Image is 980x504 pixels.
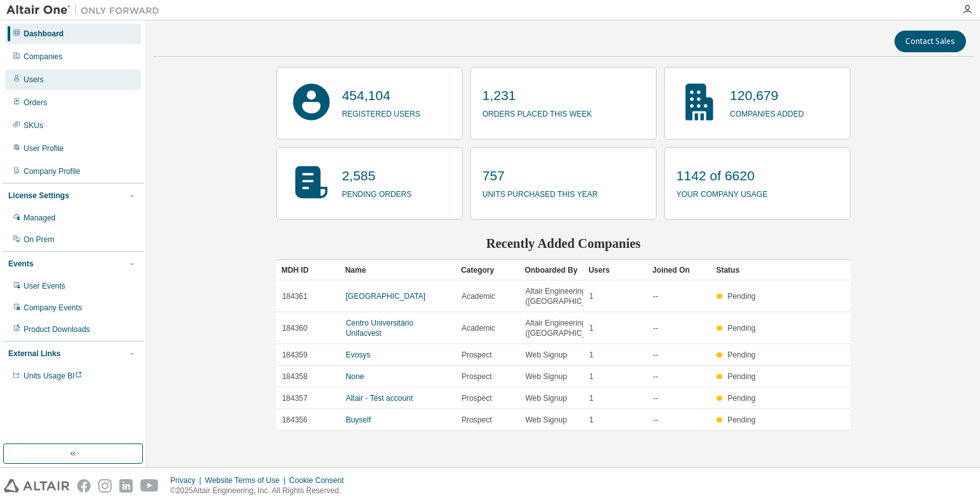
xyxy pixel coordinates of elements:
span: Units Usage BI [24,371,82,380]
div: User Profile [24,143,64,154]
span: -- [653,323,658,333]
div: Status [716,260,769,280]
span: Prospect [461,371,491,382]
span: Web Signup [525,415,567,425]
a: Centro Universitário Unifacvest [346,319,413,338]
p: 2,585 [342,166,412,185]
span: Academic [461,323,495,333]
div: Company Profile [24,166,80,176]
div: Onboarded By [524,260,578,280]
div: Category [461,260,514,280]
div: License Settings [8,191,69,201]
img: facebook.svg [77,479,91,493]
h2: Recently Added Companies [276,235,850,252]
span: Prospect [461,350,491,360]
div: Cookie Consent [289,475,351,486]
span: Academic [461,291,495,301]
div: SKUs [24,120,43,131]
span: 1 [589,350,593,360]
a: Evosys [346,350,371,359]
span: -- [653,371,658,382]
div: MDH ID [281,260,335,280]
span: -- [653,415,658,425]
span: Pending [727,415,755,424]
span: Pending [727,292,755,301]
a: Altair - Test account [346,394,413,403]
p: companies added [730,105,804,120]
div: Events [8,259,33,269]
span: Pending [727,394,755,403]
p: registered users [342,105,420,120]
p: units purchased this year [482,185,598,200]
span: 1 [589,393,593,403]
div: Managed [24,213,56,223]
img: linkedin.svg [119,479,133,493]
div: Dashboard [24,29,64,39]
img: Altair One [6,4,166,17]
p: 120,679 [730,86,804,105]
span: Altair Engineering ([GEOGRAPHIC_DATA]) [525,286,610,306]
p: © 2025 Altair Engineering, Inc. All Rights Reserved. [170,486,352,496]
p: 454,104 [342,86,420,105]
span: Prospect [461,393,491,403]
div: On Prem [24,234,54,245]
span: -- [653,350,658,360]
span: 1 [589,415,593,425]
a: [GEOGRAPHIC_DATA] [346,292,426,301]
div: User Events [24,281,65,291]
p: 757 [482,166,598,185]
span: Web Signup [525,371,567,382]
span: 184359 [282,350,308,360]
span: Pending [727,324,755,333]
span: Pending [727,372,755,381]
img: altair_logo.svg [4,479,70,493]
p: 1,231 [482,86,592,105]
div: Name [345,260,451,280]
p: pending orders [342,185,412,200]
p: 1142 of 6620 [676,166,768,185]
img: youtube.svg [140,479,159,493]
span: 184358 [282,371,308,382]
div: External Links [8,349,61,359]
span: -- [653,393,658,403]
span: Web Signup [525,350,567,360]
div: Orders [24,97,47,108]
span: Altair Engineering ([GEOGRAPHIC_DATA]) [525,318,610,338]
p: your company usage [676,185,768,200]
div: Product Downloads [24,324,90,335]
span: 184357 [282,393,308,403]
div: Website Terms of Use [205,475,289,486]
span: 1 [589,291,593,301]
span: 184360 [282,323,308,333]
div: Joined On [652,260,706,280]
img: instagram.svg [98,479,112,493]
div: Users [24,75,43,85]
span: 1 [589,323,593,333]
div: Companies [24,52,63,62]
div: Company Events [24,303,82,313]
button: Contact Sales [895,31,966,52]
span: 184356 [282,415,308,425]
span: 184361 [282,291,308,301]
span: Pending [727,350,755,359]
span: Prospect [461,415,491,425]
span: 1 [589,371,593,382]
a: Buyself [346,415,371,424]
div: Users [588,260,642,280]
span: Web Signup [525,393,567,403]
div: Privacy [170,475,205,486]
p: orders placed this week [482,105,592,120]
a: None [346,372,364,381]
span: -- [653,291,658,301]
